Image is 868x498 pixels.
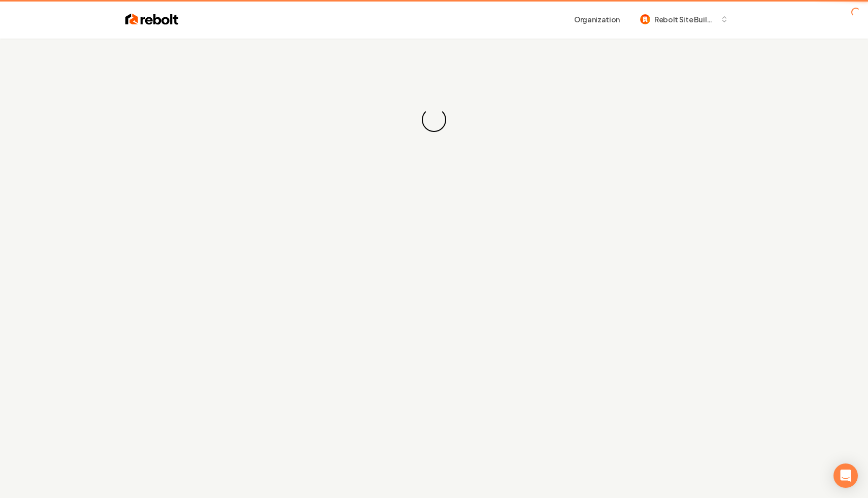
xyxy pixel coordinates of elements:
button: Organization [568,10,626,28]
img: Rebolt Site Builder [640,14,650,24]
div: Loading [418,104,450,136]
img: Rebolt Logo [125,12,179,26]
span: Rebolt Site Builder [654,14,716,25]
div: Open Intercom Messenger [833,463,858,488]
